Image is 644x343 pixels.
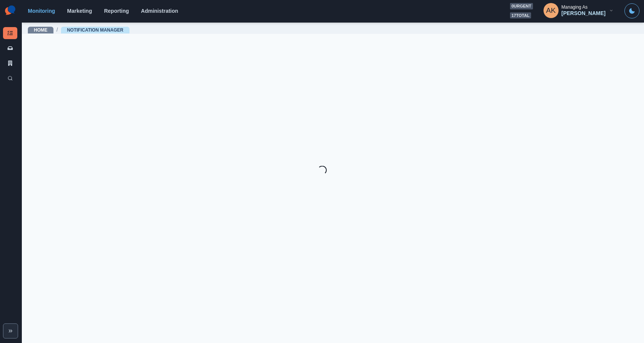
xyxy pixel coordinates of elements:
button: Expand [3,323,18,338]
button: Managing As[PERSON_NAME] [537,3,620,18]
a: Home [34,27,47,33]
span: 17 total [510,12,531,19]
span: 0 urgent [510,3,533,9]
a: Notification Inbox [3,42,17,54]
a: Monitoring [28,8,55,14]
a: Administration [141,8,178,14]
button: Toggle Mode [624,3,639,18]
div: [PERSON_NAME] [562,10,606,17]
div: Alex Kalogeropoulos [546,2,556,20]
div: Managing As [562,5,588,10]
a: By Client [3,57,17,69]
a: Notification Manager [3,27,17,39]
a: Reporting [104,8,129,14]
a: Search [3,72,17,84]
span: / [56,26,58,34]
a: Notification Manager [67,27,123,33]
nav: breadcrumb [28,26,129,34]
a: Marketing [67,8,92,14]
